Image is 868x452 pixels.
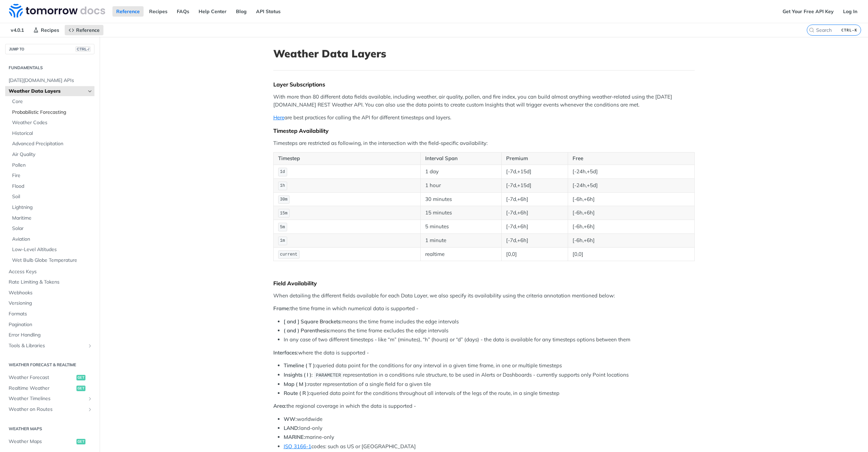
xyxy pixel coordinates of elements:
p: Timesteps are restricted as following, in the intersection with the field-specific availability: [273,139,695,147]
td: [-7d,+6h] [501,233,568,247]
span: get [76,386,85,391]
strong: WW: [284,416,297,422]
li: raster representation of a single field for a given tile [284,380,695,388]
span: 30m [280,197,287,202]
span: v4.0.1 [7,25,28,35]
svg: Search [809,27,814,33]
li: worldwide [284,415,695,423]
span: Soil [12,193,93,200]
strong: ( and ) Parenthesis: [284,327,330,334]
kbd: CTRL-K [840,27,859,34]
a: Reference [112,6,144,17]
strong: Interfaces: [273,349,298,356]
a: Flood [9,181,94,192]
span: 1d [280,169,285,174]
div: Timestep Availability [273,127,695,134]
strong: [ and ] Square Brackets: [284,318,342,325]
a: Wet Bulb Globe Temperature [9,255,94,266]
span: get [76,375,85,380]
a: Realtime Weatherget [5,383,94,394]
span: Historical [12,130,93,137]
span: 5m [280,225,285,230]
a: Weather Codes [9,118,94,128]
span: Rate Limiting & Tokens [9,279,93,286]
strong: Area: [273,403,286,409]
a: Weather on RoutesShow subpages for Weather on Routes [5,404,94,415]
span: PARAMETER [316,373,341,378]
a: Soil [9,192,94,202]
span: Weather Data Layers [9,88,85,95]
span: Solar [12,225,93,232]
td: 1 hour [421,178,501,192]
p: are best practices for calling the API for different timesteps and layers. [273,114,695,122]
a: ISO 3166-1 [284,443,311,450]
span: Error Handling [9,332,93,339]
span: Access Keys [9,268,93,275]
span: Low-Level Altitudes [12,246,93,253]
a: Air Quality [9,149,94,160]
a: Access Keys [5,267,94,277]
li: marine-only [284,433,695,441]
a: Here [273,114,284,121]
li: In any case of two different timesteps - like “m” (minutes), “h” (hours) or “d” (days) - the data... [284,336,695,344]
span: Tools & Libraries [9,342,85,349]
td: [-7d,+15d] [501,165,568,178]
a: Core [9,96,94,107]
a: Aviation [9,234,94,245]
a: Formats [5,309,94,319]
a: Recipes [29,25,63,35]
a: Probabilistic Forecasting [9,107,94,118]
button: Hide subpages for Weather Data Layers [87,89,93,94]
a: Rate Limiting & Tokens [5,277,94,287]
a: Pollen [9,160,94,170]
img: Tomorrow.io Weather API Docs [9,4,105,18]
span: Weather on Routes [9,406,85,413]
button: Show subpages for Tools & Libraries [87,343,93,349]
span: 15m [280,211,287,216]
span: Pagination [9,321,93,328]
button: JUMP TOCTRL-/ [5,44,94,54]
li: land-only [284,424,695,432]
div: Layer Subscriptions [273,81,695,88]
a: Advanced Precipitation [9,139,94,149]
a: Low-Level Altitudes [9,245,94,255]
p: With more than 80 different data fields available, including weather, air quality, pollen, and fi... [273,93,695,109]
h2: Fundamentals [5,65,94,71]
span: Webhooks [9,289,93,296]
button: Show subpages for Weather on Routes [87,407,93,412]
a: Recipes [145,6,171,17]
span: Probabilistic Forecasting [12,109,93,116]
p: When detailing the different fields available for each Data Layer, we also specify its availabili... [273,292,695,300]
a: Pagination [5,320,94,330]
li: means the time frame excludes the edge intervals [284,327,695,335]
strong: Map ( M ): [284,381,308,387]
span: Versioning [9,300,93,307]
td: [-6h,+6h] [568,206,694,220]
a: API Status [252,6,284,17]
strong: Route ( R ): [284,390,310,396]
a: [DATE][DOMAIN_NAME] APIs [5,75,94,86]
strong: Insights ( I ): [284,371,313,378]
span: Maritime [12,215,93,222]
a: Lightning [9,202,94,213]
span: Formats [9,311,93,317]
strong: LAND: [284,425,299,431]
li: queried data point for the conditions for any interval in a given time frame, in one or multiple ... [284,362,695,370]
span: Flood [12,183,93,190]
td: [-6h,+6h] [568,233,694,247]
span: CTRL-/ [75,46,91,52]
h2: Weather Forecast & realtime [5,362,94,368]
a: Help Center [195,6,230,17]
h2: Weather Maps [5,426,94,432]
strong: MARINE: [284,434,305,440]
strong: Frame: [273,305,290,312]
a: Error Handling [5,330,94,340]
a: Weather Forecastget [5,372,94,383]
div: Field Availability [273,280,695,287]
a: Get Your Free API Key [779,6,838,17]
a: Log In [839,6,861,17]
a: FAQs [173,6,193,17]
td: realtime [421,247,501,261]
span: Wet Bulb Globe Temperature [12,257,93,264]
td: 1 day [421,165,501,178]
